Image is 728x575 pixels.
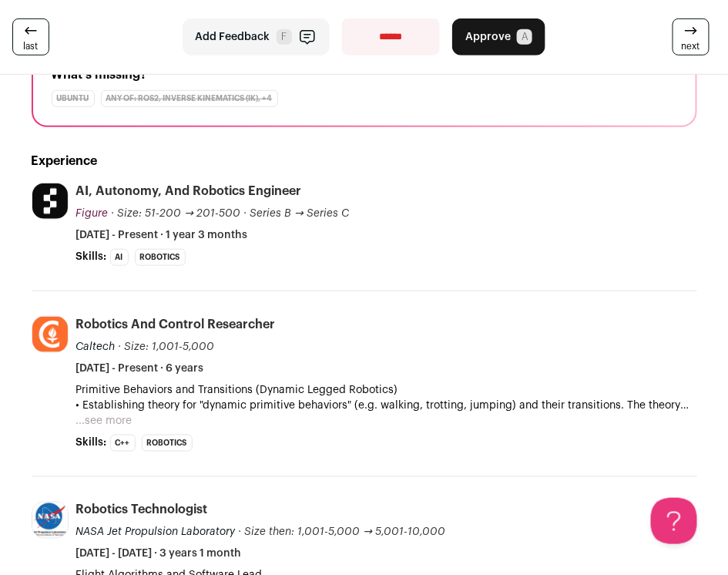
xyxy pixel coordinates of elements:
button: ...see more [76,413,133,429]
a: next [673,18,710,55]
div: Ubuntu [52,90,95,107]
span: Figure [76,208,109,219]
span: Skills: [76,435,107,450]
span: [DATE] - Present · 1 year 3 months [76,227,248,243]
button: Approve A [452,18,545,55]
span: · Size: 51-200 → 201-500 [112,208,241,219]
span: F [277,29,292,45]
li: C++ [110,435,136,452]
li: Robotics [135,249,186,266]
span: [DATE] - Present · 6 years [76,361,204,376]
span: last [24,40,39,52]
div: AI, Autonomy, and Robotics Engineer [76,183,302,200]
span: · Size then: 1,001-5,000 → 5,001-10,000 [239,527,446,538]
a: last [12,18,49,55]
img: 404eb32604ff001a00bbbde7dc4843325810db8de237aef01f9d627daad94ad0.jpg [32,183,68,219]
span: Add Feedback [196,29,270,45]
span: [DATE] - [DATE] · 3 years 1 month [76,546,242,562]
button: Add Feedback F [183,18,330,55]
span: · [243,206,247,221]
li: Robotics [142,435,193,452]
div: Any of: ROS2, Inverse Kinematics (IK), +4 [101,90,278,107]
img: 4fa94d0f76ede6eb7d94e8ccfdc59fe256cd97e38a358fa657fba352d5132597.jpg [32,317,68,352]
span: next [682,40,700,52]
p: • Establishing theory for "dynamic primitive behaviors" (e.g. walking, trotting, jumping) and the... [76,398,697,413]
span: NASA Jet Propulsion Laboratory [76,527,236,538]
span: Caltech [76,341,116,352]
img: f182396b348081101692e58e30382491b5076629df7e1944aebda8e0a75d76c3.jpg [32,503,68,538]
li: AI [110,249,129,266]
h2: Experience [32,152,697,170]
span: Approve [465,29,511,45]
span: Series B → Series C [250,208,349,219]
p: Primitive Behaviors and Transitions (Dynamic Legged Robotics) [76,382,697,398]
div: Robotics Technologist [76,502,208,519]
iframe: Help Scout Beacon - Open [651,498,697,544]
h2: What's missing? [52,66,677,84]
span: Skills: [76,249,107,264]
span: · Size: 1,001-5,000 [119,341,215,352]
div: Robotics and Control Researcher [76,316,276,333]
